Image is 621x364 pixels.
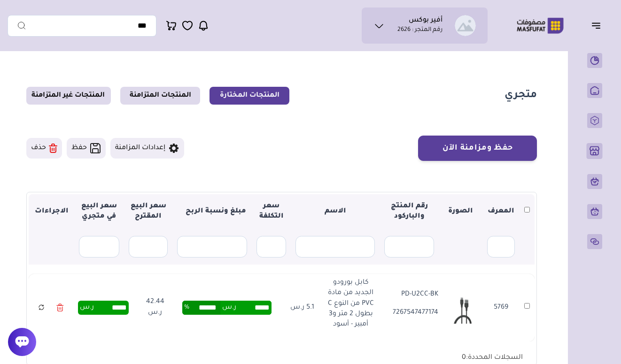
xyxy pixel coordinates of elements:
[483,274,520,341] td: 5769
[120,87,200,105] a: المنتجات المتزامنة
[67,138,106,159] button: حفظ
[259,203,284,220] strong: سعر التكلفة
[282,303,314,313] p: 5.1 ر.س
[488,208,514,215] strong: المعرف
[35,208,69,215] strong: الاجراءات
[78,301,129,315] div: ر.س
[505,89,537,103] h1: متجري
[450,347,535,363] div: السجلات المحددة:
[222,301,236,315] span: ر.س
[324,278,378,330] p: كابل بورودو الجديد من مادة PVC من النوع C بطول 2 متر و3 أمبير - أسود
[81,203,117,220] strong: سعر البيع في متجري
[409,16,442,26] h1: أفير بوكس
[26,87,111,105] a: المنتجات غير المتزامنة
[455,15,476,36] img: ماجد العنزي
[325,208,346,215] strong: الاسم
[388,289,439,300] p: PD-U2CC-BK
[131,203,166,220] strong: سعر البيع المقترح
[26,138,62,159] button: حذف
[397,26,442,35] p: رقم المتجر : 2626
[391,203,428,220] strong: رقم المنتج والباركود
[462,354,466,362] span: 0
[133,274,177,341] td: 42.44 ر.س
[178,208,246,215] strong: مبلغ ونسبة الربح
[418,136,537,161] button: حفظ ومزامنة الآن
[184,301,189,315] span: %
[448,291,478,324] img: 20250714204653810370.png
[448,208,473,215] strong: الصورة
[388,308,439,318] p: 7267547477174
[210,87,289,105] a: المنتجات المختارة
[510,16,570,35] img: Logo
[110,138,184,159] button: إعدادات المزامنة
